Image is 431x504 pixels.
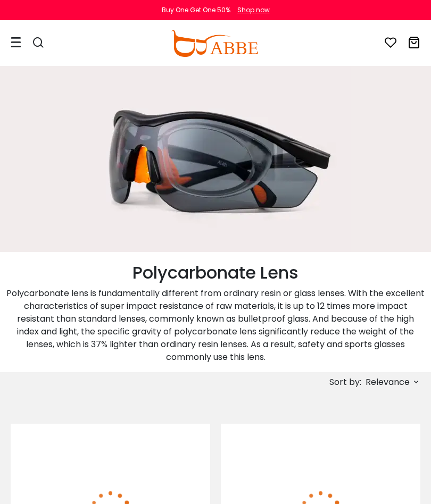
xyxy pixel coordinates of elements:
[162,5,230,15] div: Buy One Get One 50%
[5,287,426,364] p: Polycarbonate lens is fundamentally different from ordinary resin or glass lenses. With the excel...
[5,263,426,283] h2: Polycarbonate Lens
[80,66,351,252] img: polycarbonate lens
[171,30,258,57] img: abbeglasses.com
[366,373,410,392] span: Relevance
[237,5,270,15] div: Shop now
[232,5,270,14] a: Shop now
[329,376,361,388] span: Sort by:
